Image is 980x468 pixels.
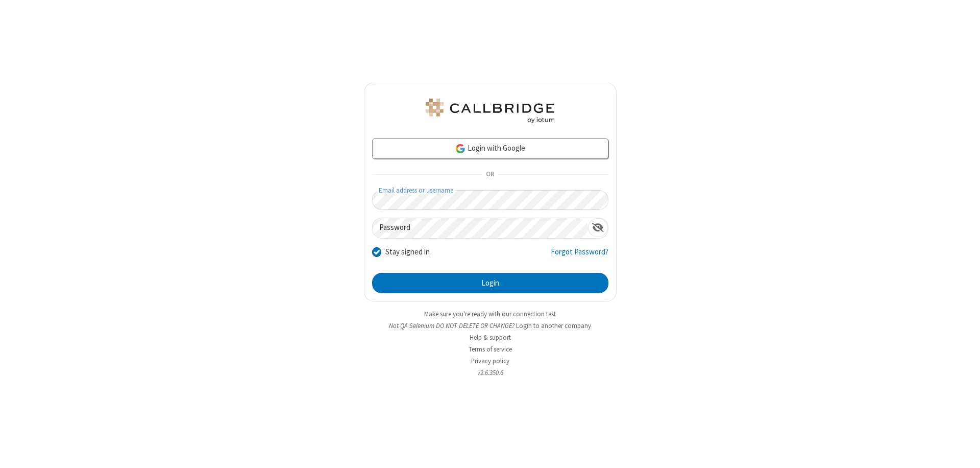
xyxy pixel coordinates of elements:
input: Email address or username [372,190,608,210]
li: v2.6.350.6 [364,368,617,378]
img: google-icon.png [455,143,466,154]
input: Password [373,218,588,238]
a: Privacy policy [471,357,509,365]
button: Login [372,273,608,293]
a: Help & support [470,333,511,342]
a: Login with Google [372,138,608,159]
div: Show password [588,218,608,237]
img: QA Selenium DO NOT DELETE OR CHANGE [424,99,556,123]
a: Terms of service [469,345,512,354]
a: Make sure you're ready with our connection test [424,310,556,318]
label: Stay signed in [385,246,430,258]
li: Not QA Selenium DO NOT DELETE OR CHANGE? [364,321,617,331]
span: OR [482,168,498,182]
a: Forgot Password? [551,246,608,266]
button: Login to another company [516,321,591,331]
